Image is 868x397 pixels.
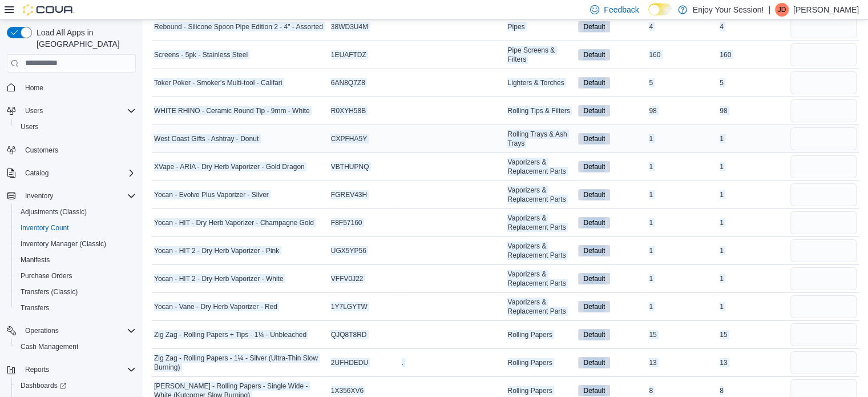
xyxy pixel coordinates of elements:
[578,133,610,145] span: Default
[583,330,605,340] span: Default
[507,46,574,64] span: Pipe Screens & Filters
[2,323,140,339] button: Operations
[768,3,770,17] p: |
[21,342,78,351] span: Cash Management
[16,120,43,134] a: Users
[2,79,140,96] button: Home
[578,273,610,284] span: Default
[154,134,259,143] span: West Coast Gifts - Ashtray - Donut
[717,48,788,62] div: 160
[578,105,610,117] span: Default
[21,207,87,216] span: Adjustments (Classic)
[21,166,136,180] span: Catalog
[154,50,248,59] span: Screens - 5pk - Stainless Steel
[583,22,605,32] span: Default
[11,284,140,300] button: Transfers (Classic)
[154,330,306,339] span: Zig Zag - Rolling Papers + Tips - 1¼ - Unbleached
[21,223,69,232] span: Inventory Count
[583,302,605,312] span: Default
[21,324,136,338] span: Operations
[578,189,610,200] span: Default
[21,324,63,338] button: Operations
[775,3,789,17] div: Jack Daniel Grieve
[32,27,136,50] span: Load All Apps in [GEOGRAPHIC_DATA]
[25,83,43,93] span: Home
[717,328,788,342] div: 15
[578,385,610,396] span: Default
[21,239,106,248] span: Inventory Manager (Classic)
[11,252,140,268] button: Manifests
[21,143,136,157] span: Customers
[331,274,364,283] span: VFFV0J22
[583,190,605,200] span: Default
[21,166,53,180] button: Catalog
[154,162,305,171] span: XVape - ARIA - Dry Herb Vaporizer - Gold Dragon
[402,358,403,367] a: .
[507,242,574,260] span: Vaporizers & Replacement Parts
[21,363,136,376] span: Reports
[647,328,717,342] div: 15
[583,246,605,256] span: Default
[578,301,610,312] span: Default
[583,386,605,396] span: Default
[583,106,605,116] span: Default
[16,253,136,267] span: Manifests
[717,300,788,314] div: 1
[647,356,717,370] div: 13
[647,20,717,34] div: 4
[154,246,279,255] span: Yocan - HIT 2 - Dry Herb Vaporizer - Pink
[21,303,49,312] span: Transfers
[16,379,71,392] a: Dashboards
[154,106,310,115] span: WHITE RHINO - Ceramic Round Tip - 9mm - White
[578,245,610,256] span: Default
[21,255,50,264] span: Manifests
[331,134,367,143] span: CXPFHA5Y
[11,378,140,394] a: Dashboards
[16,379,136,392] span: Dashboards
[331,106,366,115] span: R0XYH58B
[507,270,574,288] span: Vaporizers & Replacement Parts
[578,77,610,89] span: Default
[16,340,136,354] span: Cash Management
[647,300,717,314] div: 1
[578,49,610,61] span: Default
[331,190,367,199] span: FGREV43H
[647,48,717,62] div: 160
[717,76,788,90] div: 5
[583,162,605,172] span: Default
[16,221,74,235] a: Inventory Count
[16,269,77,283] a: Purchase Orders
[331,22,368,31] span: 38WD3U4M
[11,220,140,236] button: Inventory Count
[2,165,140,181] button: Catalog
[793,3,859,17] p: [PERSON_NAME]
[154,190,269,199] span: Yocan - Evolve Plus Vaporizer - Silver
[25,191,53,200] span: Inventory
[507,106,570,115] span: Rolling Tips & Filters
[717,356,788,370] div: 13
[154,274,284,283] span: Yocan - HIT 2 - Dry Herb Vaporizer - White
[583,78,605,88] span: Default
[647,104,717,118] div: 98
[507,78,564,87] span: Lighters & Torches
[16,253,54,267] a: Manifests
[583,134,605,144] span: Default
[21,81,136,95] span: Home
[693,3,764,17] p: Enjoy Your Session!
[21,189,136,203] span: Inventory
[507,158,574,176] span: Vaporizers & Replacement Parts
[578,21,610,33] span: Default
[16,269,136,283] span: Purchase Orders
[11,268,140,284] button: Purchase Orders
[647,160,717,174] div: 1
[507,130,574,148] span: Rolling Trays & Ash Trays
[16,237,111,251] a: Inventory Manager (Classic)
[331,218,362,227] span: F8F57160
[154,354,326,372] span: Zig Zag - Rolling Papers - 1¼ - Silver (Ultra-Thin Slow Burning)
[647,272,717,286] div: 1
[331,302,368,311] span: 1Y7LGYTW
[16,120,136,134] span: Users
[717,188,788,202] div: 1
[331,78,365,87] span: 6AN8Q7Z8
[21,189,58,203] button: Inventory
